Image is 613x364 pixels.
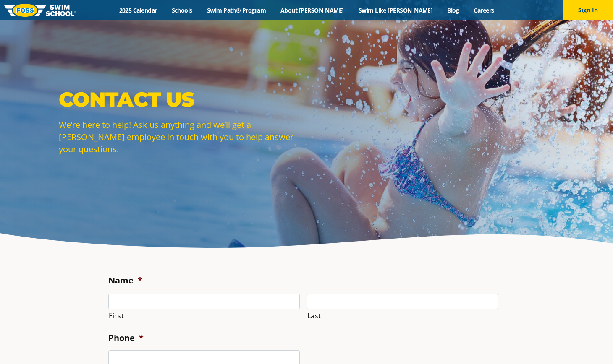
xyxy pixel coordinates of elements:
[108,294,300,309] input: First name
[4,4,76,17] img: FOSS Swim School Logo
[108,333,144,343] label: Phone
[351,6,440,14] a: Swim Like [PERSON_NAME]
[112,6,164,14] a: 2025 Calendar
[109,310,300,322] label: First
[108,275,142,286] label: Name
[307,294,498,309] input: Last name
[59,87,302,112] p: Contact Us
[59,119,302,155] p: We’re here to help! Ask us anything and we’ll get a [PERSON_NAME] employee in touch with you to h...
[16,337,26,350] div: TOP
[466,6,501,14] a: Careers
[307,310,498,322] label: Last
[440,6,466,14] a: Blog
[164,6,199,14] a: Schools
[199,6,273,14] a: Swim Path® Program
[273,6,351,14] a: About [PERSON_NAME]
